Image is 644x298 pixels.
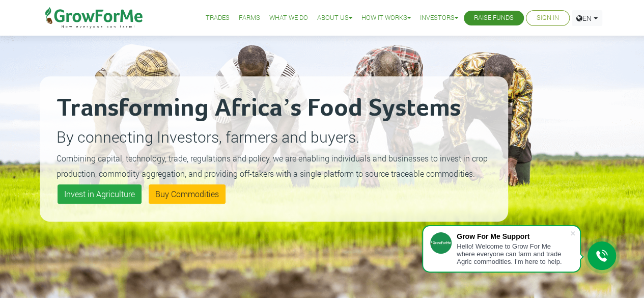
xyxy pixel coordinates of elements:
[206,13,230,23] a: Trades
[317,13,352,23] a: About Us
[58,184,142,204] a: Invest in Agriculture
[537,13,559,23] a: Sign In
[361,13,411,23] a: How it Works
[269,13,308,23] a: What We Do
[457,242,570,265] div: Hello! Welcome to Grow For Me where everyone can farm and trade Agric commodities. I'm here to help.
[474,13,514,23] a: Raise Funds
[572,10,602,26] a: EN
[239,13,260,23] a: Farms
[57,93,491,124] h2: Transforming Africa’s Food Systems
[149,184,226,204] a: Buy Commodities
[57,153,488,179] small: Combining capital, technology, trade, regulations and policy, we are enabling individuals and bus...
[457,232,570,240] div: Grow For Me Support
[57,125,491,148] p: By connecting Investors, farmers and buyers.
[420,13,458,23] a: Investors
